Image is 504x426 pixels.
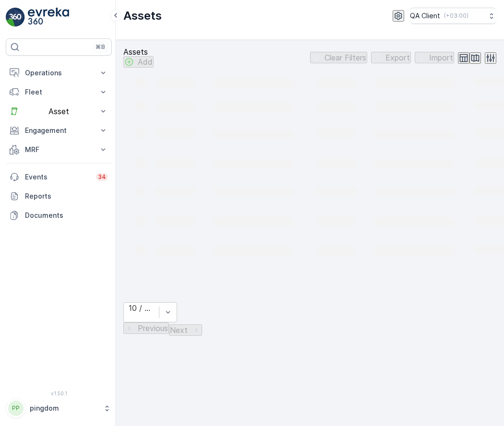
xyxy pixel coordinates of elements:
[6,8,25,27] img: logo
[410,8,496,24] button: QA Client(+03:00)
[310,52,367,63] button: Clear Filters
[6,83,112,102] button: Fleet
[371,52,411,63] button: Export
[25,87,93,97] p: Fleet
[444,12,468,20] p: ( +03:00 )
[8,401,24,416] div: PP
[169,324,202,336] button: Next
[30,403,98,413] p: pingdom
[123,56,154,68] button: Add
[25,172,90,182] p: Events
[25,191,108,201] p: Reports
[138,58,153,66] p: Add
[324,53,366,62] p: Clear Filters
[25,126,93,135] p: Engagement
[170,326,188,334] p: Next
[25,145,93,154] p: MRF
[410,11,440,21] p: QA Client
[123,8,162,24] p: Assets
[96,43,105,51] p: ⌘B
[385,53,410,62] p: Export
[6,390,112,396] span: v 1.50.1
[25,211,108,220] p: Documents
[123,47,154,56] p: Assets
[6,187,112,206] a: Reports
[415,52,454,63] button: Import
[25,107,93,116] p: Asset
[6,140,112,159] button: MRF
[6,398,112,418] button: PPpingdom
[98,173,106,181] p: 34
[6,102,112,121] button: Asset
[429,53,453,62] p: Import
[6,167,112,187] a: Events34
[25,68,93,78] p: Operations
[123,322,169,334] button: Previous
[138,324,168,332] p: Previous
[28,8,69,27] img: logo_light-DOdMpM7g.png
[6,206,112,225] a: Documents
[129,304,154,312] div: 10 / Page
[6,63,112,83] button: Operations
[6,121,112,140] button: Engagement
